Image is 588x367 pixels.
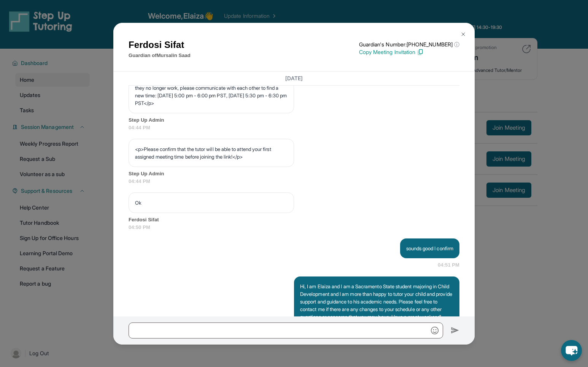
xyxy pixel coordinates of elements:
[129,52,191,59] p: Guardian of Mursalin Saad
[454,41,459,48] span: ⓘ
[451,326,459,335] img: Send icon
[129,216,459,224] span: Ferdosi Sifat
[438,261,459,269] span: 04:51 PM
[135,199,288,207] p: Ok
[417,49,424,56] img: Copy Icon
[135,76,288,107] p: <p>We have set up weekly assigned meeting times for both of you. If they no longer work, please c...
[460,31,466,37] img: Close Icon
[129,75,459,82] h3: [DATE]
[300,283,453,321] p: Hi, I am Elaiza and I am a Sacramento State student majoring in Child Development and I am more t...
[431,327,439,334] img: Emoji
[129,224,459,231] span: 04:50 PM
[129,178,459,185] span: 04:44 PM
[359,41,459,48] p: Guardian's Number: [PHONE_NUMBER]
[129,170,459,178] span: Step Up Admin
[135,145,288,160] p: <p>Please confirm that the tutor will be able to attend your first assigned meeting time before j...
[406,245,453,252] p: sounds good I confirm
[561,340,582,361] button: chat-button
[129,38,191,52] h1: Ferdosi Sifat
[129,116,459,124] span: Step Up Admin
[359,48,459,56] p: Copy Meeting Invitation
[129,124,459,132] span: 04:44 PM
